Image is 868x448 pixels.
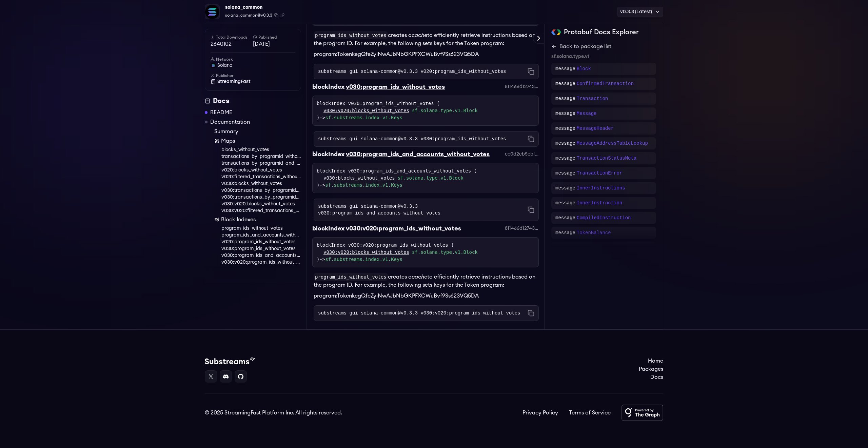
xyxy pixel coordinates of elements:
[221,167,301,174] a: v020:blocks_without_votes
[314,31,388,39] code: program_ids_without_votes
[622,405,663,421] img: Powered by The Graph
[221,187,301,194] a: v030:transactions_by_programid_without_votes
[412,274,427,280] em: cache
[555,125,575,132] p: message
[221,245,301,252] a: v030:program_ids_without_votes
[639,357,663,365] a: Home
[325,182,402,188] a: sf.substreams.index.v1.Keys
[577,125,614,132] p: MessageHeader
[319,257,402,262] span: ->
[577,155,636,162] p: TransactionStatusMeta
[555,200,575,206] p: message
[577,200,622,206] p: InnerInstruction
[577,65,591,72] p: Block
[214,217,220,222] img: Block Index icon
[551,29,561,35] img: Protobuf
[639,365,663,373] a: Packages
[323,107,409,114] a: v030:v020:blocks_without_votes
[412,107,478,114] a: sf.solana.type.v1.Block
[225,3,284,12] div: solana_common
[569,409,611,417] a: Terms of Service
[617,7,663,17] div: v0.3.3 (Latest)
[505,83,539,90] div: 811466d12743a8b02be8ba6649cfa9a24aa1af62
[221,160,301,167] a: transactions_by_programid_and_account_without_votes
[412,33,427,38] em: cache
[412,249,478,256] a: sf.solana.type.v1.Block
[318,310,520,317] code: substreams gui solana-common@v0.3.3 v030:v020:program_ids_without_votes
[577,229,611,236] p: TokenBalance
[221,174,301,180] a: v020:filtered_transactions_without_votes
[214,127,301,136] a: Summary
[221,180,301,187] a: v030:blocks_without_votes
[221,232,301,239] a: program_ids_and_accounts_without_votes
[555,80,575,87] p: message
[325,257,402,262] a: sf.substreams.index.v1.Keys
[221,153,301,160] a: transactions_by_programid_without_votes
[314,31,539,47] p: creates a to efficiently retrieve instructions based on the program ID. For example, the followin...
[221,201,301,207] a: v030:v020:blocks_without_votes
[205,5,219,19] img: Package Logo
[528,206,534,213] button: Copy command to clipboard
[221,252,301,259] a: v030:program_ids_and_accounts_without_votes
[312,149,344,159] div: blockIndex
[211,57,295,62] h6: Network
[577,95,608,102] p: Transaction
[325,115,402,120] a: sf.substreams.index.v1.Keys
[323,249,409,256] a: v030:v020:blocks_without_votes
[317,242,534,263] div: blockIndex v030:v020:program_ids_without_votes ( )
[205,96,301,106] div: Docs
[346,149,490,159] div: v030:program_ids_and_accounts_without_votes
[214,216,301,224] a: Block Indexes
[211,78,295,85] a: StreamingFast
[555,140,575,147] p: message
[555,229,575,236] p: message
[555,155,575,162] p: message
[551,53,656,60] div: sf.solana.type.v1
[221,207,301,214] a: v030:v020:filtered_transactions_without_votes
[314,273,539,289] p: creates a to efficiently retrieve instructions based on the program ID. For example, the followin...
[639,373,663,381] a: Docs
[323,175,395,182] a: v030:blocks_without_votes
[314,273,388,281] code: program_ids_without_votes
[312,82,344,91] div: blockIndex
[221,225,301,232] a: program_ids_without_votes
[318,136,506,142] code: substreams gui solana-common@v0.3.3 v030:program_ids_without_votes
[528,68,534,75] button: Copy command to clipboard
[577,170,622,177] p: TransactionError
[555,65,575,72] p: message
[555,215,575,221] p: message
[398,175,463,182] a: sf.solana.type.v1.Block
[214,138,220,144] img: Map icon
[555,185,575,191] p: message
[319,182,402,188] span: ->
[210,118,250,126] a: Documentation
[274,13,278,17] button: Copy package name and version
[314,50,539,58] li: program:TokenkegQfeZyiNwAJbNbGKPFXCWuBvf9Ss623VQ5DA
[528,310,534,317] button: Copy command to clipboard
[211,73,295,78] h6: Publisher
[577,215,631,221] p: CompiledInstruction
[318,68,506,75] code: substreams gui solana-common@v0.3.3 v020:program_ids_without_votes
[253,35,295,40] h6: Published
[577,244,614,251] p: UiTokenAmount
[205,409,342,417] div: © 2025 StreamingFast Platform Inc. All rights reserved.
[211,40,253,48] span: 2640102
[314,292,539,300] li: program:TokenkegQfeZyiNwAJbNbGKPFXCWuBvf9Ss623VQ5DA
[221,259,301,266] a: v030:v020:program_ids_without_votes
[551,42,656,50] a: Back to package list
[221,146,301,153] a: blocks_without_votes
[280,13,284,17] button: Copy .spkg link to clipboard
[555,95,575,102] p: message
[522,409,558,417] a: Privacy Policy
[555,170,575,177] p: message
[221,239,301,245] a: v020:program_ids_without_votes
[319,115,402,120] span: ->
[225,12,272,18] span: solana_common@v0.3.3
[577,110,597,117] p: Message
[217,62,233,69] span: solana
[577,140,648,147] p: MessageAddressTableLookup
[211,35,253,40] h6: Total Downloads
[312,224,344,233] div: blockIndex
[505,225,539,232] div: 811466d12743a8b02be8ba6649cfa9a24aa1af62
[346,224,461,233] div: v030:v020:program_ids_without_votes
